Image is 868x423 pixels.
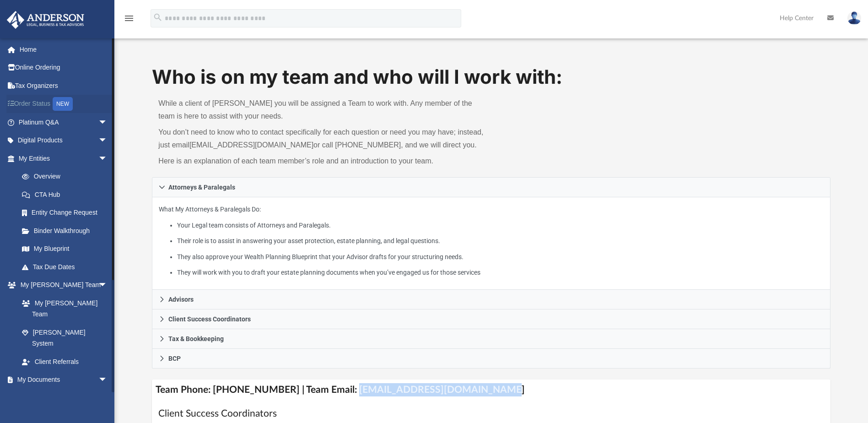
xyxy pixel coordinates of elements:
[98,371,117,390] span: arrow_drop_down
[13,323,117,352] a: [PERSON_NAME] System
[6,131,121,150] a: Digital Productsarrow_drop_down
[152,197,830,290] div: Attorneys & Paralegals
[177,251,824,263] li: They also approve your Wealth Planning Blueprint that your Advisor drafts for your structuring ne...
[158,155,485,168] p: Here is an explanation of each team member’s role and an introduction to your team.
[98,131,117,150] span: arrow_drop_down
[152,309,830,329] a: Client Success Coordinators
[152,290,830,309] a: Advisors
[13,258,121,276] a: Tax Due Dates
[168,184,235,190] span: Attorneys & Paralegals
[152,380,830,400] h4: Team Phone: [PHONE_NUMBER] | Team Email: [EMAIL_ADDRESS][DOMAIN_NAME]
[6,95,121,114] a: Order StatusNEW
[152,64,830,91] h1: Who is on my team and who will I work with:
[13,168,121,186] a: Overview
[177,267,824,278] li: They will work with you to draft your estate planning documents when you’ve engaged us for those ...
[6,276,117,294] a: My [PERSON_NAME] Teamarrow_drop_down
[13,240,117,258] a: My Blueprint
[847,11,861,25] img: User Pic
[153,12,163,22] i: search
[158,126,485,152] p: You don’t need to know who to contact specifically for each question or need you may have; instea...
[13,352,117,371] a: Client Referrals
[152,349,830,369] a: BCP
[159,204,823,278] p: What My Attorneys & Paralegals Do:
[6,76,121,95] a: Tax Organizers
[168,355,181,362] span: BCP
[168,336,224,342] span: Tax & Bookkeeping
[13,204,121,222] a: Entity Change Request
[6,59,121,77] a: Online Ordering
[98,113,117,132] span: arrow_drop_down
[4,11,87,29] img: Anderson Advisors Platinum Portal
[177,220,824,231] li: Your Legal team consists of Attorneys and Paralegals.
[189,141,313,149] a: [EMAIL_ADDRESS][DOMAIN_NAME]
[168,296,194,303] span: Advisors
[124,17,135,24] a: menu
[152,329,830,349] a: Tax & Bookkeeping
[124,13,135,24] i: menu
[13,185,121,204] a: CTA Hub
[13,389,112,407] a: Box
[6,40,121,59] a: Home
[6,149,121,168] a: My Entitiesarrow_drop_down
[53,97,73,111] div: NEW
[158,407,824,420] h1: Client Success Coordinators
[98,149,117,168] span: arrow_drop_down
[158,97,485,123] p: While a client of [PERSON_NAME] you will be assigned a Team to work with. Any member of the team ...
[6,371,117,389] a: My Documentsarrow_drop_down
[6,113,121,131] a: Platinum Q&Aarrow_drop_down
[13,222,121,240] a: Binder Walkthrough
[177,235,824,247] li: Their role is to assist in answering your asset protection, estate planning, and legal questions.
[13,294,112,323] a: My [PERSON_NAME] Team
[152,177,830,197] a: Attorneys & Paralegals
[168,316,251,322] span: Client Success Coordinators
[98,276,117,295] span: arrow_drop_down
